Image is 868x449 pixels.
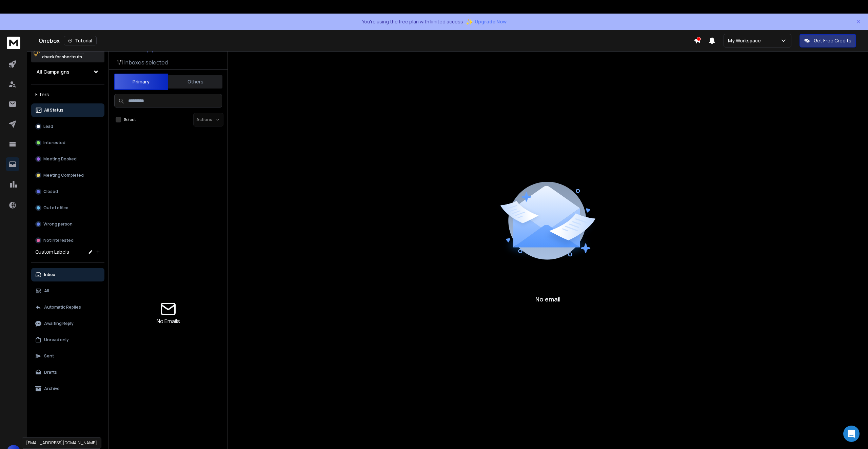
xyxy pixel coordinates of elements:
p: My Workspace [728,37,764,44]
button: Close notification [856,14,861,30]
p: Drafts [44,370,57,375]
button: Drafts [31,366,104,379]
button: Interested [31,136,104,150]
button: All [31,284,104,298]
button: Meeting Booked [31,152,104,166]
p: Interested [43,140,65,145]
button: Not Interested [31,234,104,247]
p: Meeting Booked [43,156,77,162]
div: Onebox [39,36,694,45]
p: No Emails [157,317,180,325]
p: Unread only [44,337,69,343]
button: Automatic Replies [31,300,104,314]
span: Upgrade Now [475,18,507,25]
button: ✨Upgrade Now [466,15,507,28]
p: You're using the free plan with limited access [362,18,463,25]
p: Inbox [44,272,55,277]
button: Get Free Credits [800,34,856,47]
p: No email [535,294,560,304]
button: Sent [31,349,104,363]
button: Meeting Completed [31,169,104,182]
div: Open Intercom Messenger [843,426,860,442]
button: Tutorial [64,36,97,45]
span: 1 / 1 [117,58,123,66]
button: Archive [31,382,104,395]
p: Sent [44,353,54,359]
p: Automatic Replies [44,305,81,310]
button: Inbox [31,268,104,281]
button: Awaiting Reply [31,317,104,330]
div: [EMAIL_ADDRESS][DOMAIN_NAME] [22,437,101,449]
button: Primary [114,74,168,90]
p: Lead [43,124,53,129]
p: Closed [43,189,58,194]
button: All Status [31,103,104,117]
p: All Status [44,108,63,113]
p: All [44,288,49,294]
p: Awaiting Reply [44,321,74,326]
h3: Inboxes selected [124,58,168,66]
p: Meeting Completed [43,173,84,178]
h3: Filters [31,90,104,99]
button: Closed [31,185,104,198]
p: Get Free Credits [814,37,851,44]
label: Select [124,117,136,122]
button: Lead [31,120,104,133]
button: Wrong person [31,217,104,231]
h1: All Campaigns [37,69,70,75]
p: Wrong person [43,221,73,227]
button: Unread only [31,333,104,347]
button: All Campaigns [31,65,104,79]
p: Archive [44,386,60,391]
p: Out of office [43,205,68,211]
button: Others [168,74,222,89]
h3: Custom Labels [35,249,69,255]
button: Out of office [31,201,104,215]
p: Not Interested [43,238,74,243]
p: Press to check for shortcuts. [42,47,90,60]
span: ✨ [466,17,473,26]
h1: All Inbox(s) [117,45,155,52]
